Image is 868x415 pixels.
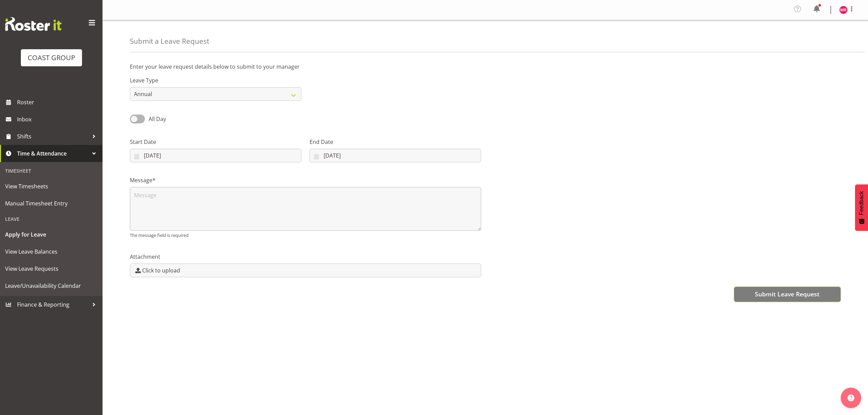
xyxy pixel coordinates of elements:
button: Feedback - Show survey [855,184,868,231]
label: Leave Type [130,76,301,84]
div: COAST GROUP [28,53,75,63]
div: Timesheet [2,164,101,178]
p: The message field is required [130,232,481,239]
img: help-xxl-2.png [847,394,854,401]
button: Submit Leave Request [734,287,841,302]
span: Shifts [17,131,89,142]
span: Submit Leave Request [755,290,819,298]
span: View Timesheets [5,181,97,191]
label: Attachment [130,253,481,261]
h4: Submit a Leave Request [130,37,209,45]
span: Leave/Unavailability Calendar [5,281,97,291]
span: Roster [17,97,99,107]
span: Click to upload [142,266,180,275]
input: Click to select... [130,149,301,162]
span: All Day [149,115,166,123]
a: Apply for Leave [2,226,101,243]
span: View Leave Balances [5,246,97,257]
span: Manual Timesheet Entry [5,198,97,209]
label: Start Date [130,138,301,146]
input: Click to select... [310,149,481,162]
a: View Leave Balances [2,243,101,260]
a: Manual Timesheet Entry [2,195,101,212]
a: Leave/Unavailability Calendar [2,277,101,294]
div: Leave [2,212,101,226]
span: Finance & Reporting [17,299,89,310]
label: End Date [310,138,481,146]
span: Apply for Leave [5,229,97,240]
img: Rosterit website logo [5,17,62,31]
span: View Leave Requests [5,264,97,274]
span: Inbox [17,114,99,124]
span: Feedback [858,191,865,215]
span: Time & Attendance [17,148,89,159]
p: Enter your leave request details below to submit to your manager [130,63,841,71]
label: Message* [130,176,481,184]
a: View Leave Requests [2,260,101,277]
img: mathew-rolle10807.jpg [839,6,847,14]
a: View Timesheets [2,178,101,195]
